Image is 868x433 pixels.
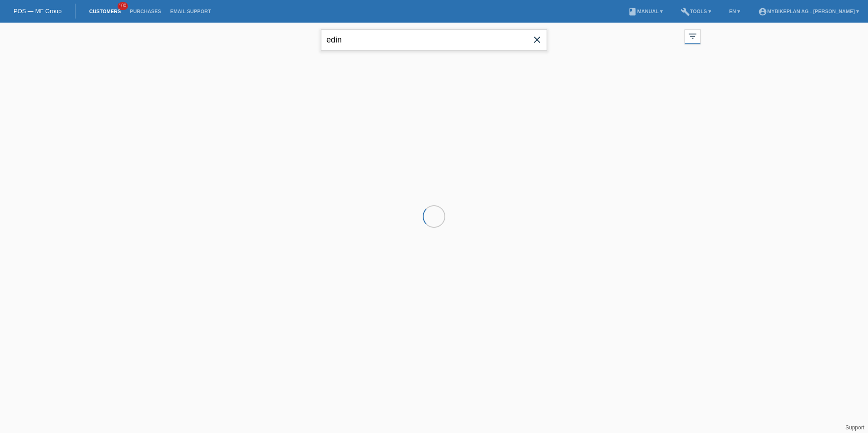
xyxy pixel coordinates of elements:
i: build [681,7,690,16]
i: book [628,7,637,16]
a: buildTools ▾ [676,9,716,14]
i: close [532,34,542,45]
a: EN ▾ [725,9,745,14]
input: Search... [321,29,547,51]
a: bookManual ▾ [623,9,667,14]
i: filter_list [688,31,698,41]
a: Email Support [165,9,215,14]
span: 100 [118,2,128,10]
a: Support [845,424,864,431]
a: Purchases [125,9,165,14]
a: Customers [85,9,125,14]
a: account_circleMybikeplan AG - [PERSON_NAME] ▾ [754,9,863,14]
i: account_circle [758,7,767,16]
a: POS — MF Group [14,8,61,14]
